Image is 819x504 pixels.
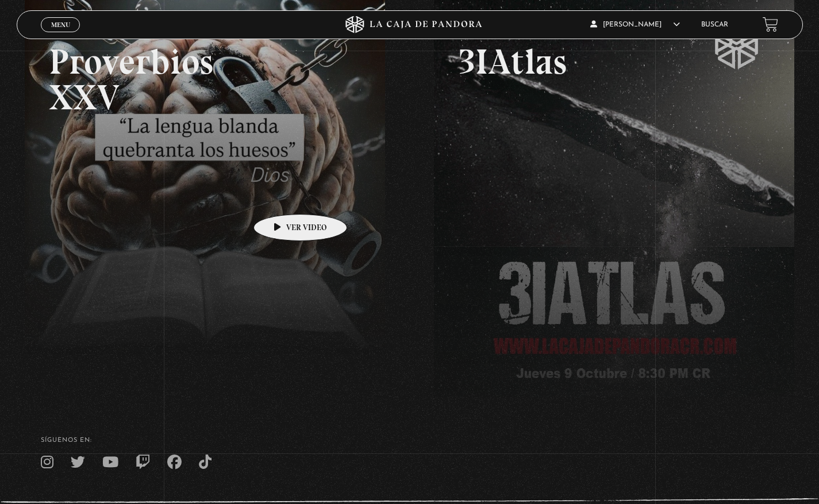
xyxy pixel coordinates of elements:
[41,437,778,444] h4: SÍguenos en:
[701,21,728,28] a: Buscar
[763,17,778,32] a: View your shopping cart
[47,30,74,39] span: Cerrar
[51,21,70,28] span: Menu
[590,21,680,28] span: [PERSON_NAME]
